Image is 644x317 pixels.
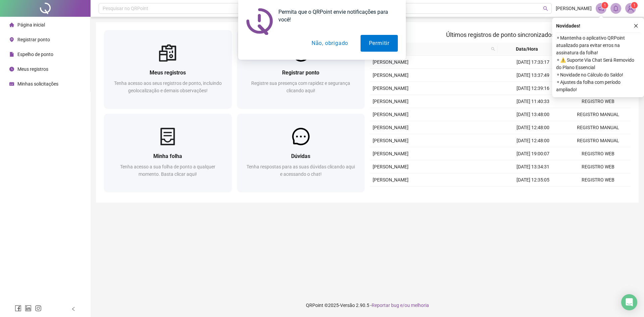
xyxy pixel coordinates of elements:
[373,138,409,143] span: [PERSON_NAME]
[25,305,32,312] span: linkedin
[153,153,182,159] span: Minha folha
[566,121,631,134] td: REGISTRO MANUAL
[556,78,640,93] span: ⚬ Ajustes da folha com período ampliado!
[361,35,398,52] button: Permitir
[104,30,232,108] a: Meus registrosTenha acesso aos seus registros de ponto, incluindo geolocalização e demais observa...
[500,108,566,121] td: [DATE] 13:48:00
[566,187,631,200] td: REGISTRO WEB
[566,134,631,147] td: REGISTRO MANUAL
[500,147,566,160] td: [DATE] 19:00:07
[373,177,409,182] span: [PERSON_NAME]
[500,134,566,147] td: [DATE] 12:48:00
[237,30,365,108] a: Registrar pontoRegistre sua presença com rapidez e segurança clicando aqui!
[373,72,409,78] span: [PERSON_NAME]
[500,160,566,173] td: [DATE] 13:34:31
[282,69,319,76] span: Registrar ponto
[621,294,637,310] div: Open Intercom Messenger
[566,108,631,121] td: REGISTRO MANUAL
[120,164,215,177] span: Tenha acesso a sua folha de ponto a qualquer momento. Basta clicar aqui!
[566,147,631,160] td: REGISTRO WEB
[500,82,566,95] td: [DATE] 12:39:16
[17,66,48,72] span: Meus registros
[566,95,631,108] td: REGISTRO WEB
[9,67,14,71] span: clock-circle
[566,160,631,173] td: REGISTRO WEB
[251,81,350,93] span: Registre sua presença com rapidez e segurança clicando aqui!
[237,114,365,192] a: DúvidasTenha respostas para as suas dúvidas clicando aqui e acessando o chat!
[104,114,232,192] a: Minha folhaTenha acesso a sua folha de ponto a qualquer momento. Basta clicar aqui!
[372,303,429,308] span: Reportar bug e/ou melhoria
[273,8,398,23] div: Permita que o QRPoint envie notificações para você!
[556,71,640,78] span: ⚬ Novidade no Cálculo do Saldo!
[373,86,409,91] span: [PERSON_NAME]
[500,121,566,134] td: [DATE] 12:48:00
[373,99,409,104] span: [PERSON_NAME]
[246,8,273,35] img: notification icon
[373,125,409,130] span: [PERSON_NAME]
[150,69,186,76] span: Meus registros
[247,164,355,177] span: Tenha respostas para as suas dúvidas clicando aqui e acessando o chat!
[9,82,14,86] span: schedule
[291,153,310,159] span: Dúvidas
[373,112,409,117] span: [PERSON_NAME]
[566,173,631,187] td: REGISTRO WEB
[15,305,21,312] span: facebook
[500,95,566,108] td: [DATE] 11:40:33
[91,294,644,317] footer: QRPoint © 2025 - 2.90.5 -
[373,164,409,169] span: [PERSON_NAME]
[71,307,76,311] span: left
[500,56,566,69] td: [DATE] 17:33:17
[340,303,355,308] span: Versão
[500,69,566,82] td: [DATE] 13:37:49
[17,81,58,87] span: Minhas solicitações
[556,56,640,71] span: ⚬ ⚠️ Suporte Via Chat Será Removido do Plano Essencial
[373,59,409,65] span: [PERSON_NAME]
[500,173,566,187] td: [DATE] 12:35:05
[114,81,222,93] span: Tenha acesso aos seus registros de ponto, incluindo geolocalização e demais observações!
[35,305,42,312] span: instagram
[500,187,566,200] td: [DATE] 08:08:41
[373,151,409,156] span: [PERSON_NAME]
[303,35,357,52] button: Não, obrigado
